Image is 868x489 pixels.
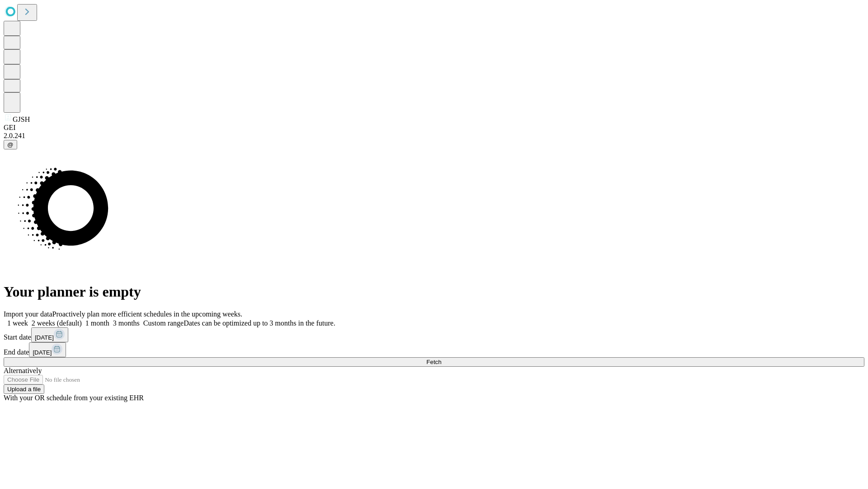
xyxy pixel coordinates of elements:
span: 1 month [85,319,109,327]
span: 1 week [7,319,28,327]
span: @ [7,141,14,148]
span: Import your data [4,310,52,318]
button: @ [4,140,17,149]
button: [DATE] [29,342,66,357]
div: End date [4,342,864,357]
span: Alternatively [4,367,42,374]
span: [DATE] [33,349,52,356]
button: [DATE] [31,327,68,342]
div: GEI [4,124,864,132]
span: 3 months [113,319,140,327]
button: Upload a file [4,384,44,394]
span: Proactively plan more efficient schedules in the upcoming weeks. [52,310,242,318]
h1: Your planner is empty [4,283,864,300]
span: Fetch [426,359,441,365]
div: 2.0.241 [4,132,864,140]
span: GJSH [13,115,30,123]
span: Dates can be optimized up to 3 months in the future. [184,319,335,327]
span: With your OR schedule from your existing EHR [4,394,144,402]
span: Custom range [143,319,184,327]
div: Start date [4,327,864,342]
span: [DATE] [35,334,54,341]
button: Fetch [4,357,864,367]
span: 2 weeks (default) [32,319,82,327]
